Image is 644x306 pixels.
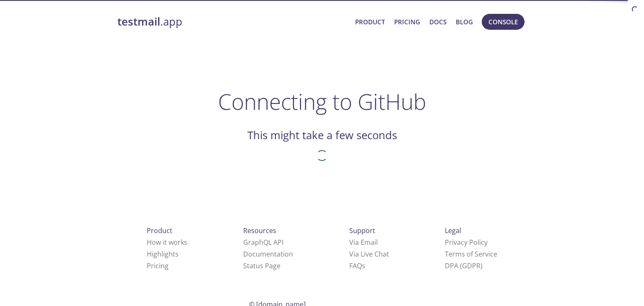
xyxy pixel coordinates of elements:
[247,128,397,143] h2: This might take a few seconds
[117,14,160,29] strong: testmail
[445,226,461,235] span: Legal
[349,226,375,235] span: Support
[349,249,389,259] a: Via Live Chat
[243,249,293,259] a: Documentation
[147,261,169,270] a: Pricing
[349,261,365,270] a: FAQ
[445,238,488,247] a: Privacy Policy
[394,16,420,27] a: Pricing
[147,238,187,247] a: How it works
[445,249,497,259] a: Terms of Service
[349,238,378,247] a: Via Email
[429,16,447,27] a: Docs
[243,261,280,270] a: Status Page
[488,16,518,27] span: Console
[445,261,483,270] a: DPA (GDPR)
[362,261,365,270] span: s
[355,16,385,27] a: Product
[147,249,179,259] a: Highlights
[243,238,283,247] a: GraphQL API
[147,226,172,235] span: Product
[482,14,525,30] button: Console
[456,16,473,27] a: Blog
[218,89,426,114] h1: Connecting to GitHub
[243,226,276,235] span: Resources
[117,15,348,29] a: testmail.app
